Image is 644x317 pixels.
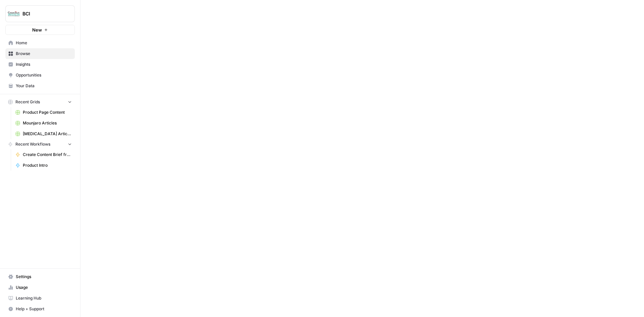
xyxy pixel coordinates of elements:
span: [MEDICAL_DATA] Articles [23,131,72,137]
button: Recent Workflows [5,139,75,149]
button: New [5,25,75,35]
a: Your Data [5,81,75,91]
span: Mounjaro Articles [23,120,72,126]
a: Home [5,38,75,48]
span: Recent Grids [15,99,40,105]
span: New [32,27,42,33]
a: Usage [5,282,75,293]
span: Product Intro [23,162,72,168]
a: Browse [5,48,75,59]
a: Product Page Content [12,107,75,118]
span: Learning Hub [16,295,72,301]
span: Settings [16,274,72,280]
button: Workspace: BCI [5,5,75,22]
a: Product Intro [12,160,75,171]
a: Opportunities [5,70,75,81]
span: Create Content Brief from Keyword - Mounjaro [23,152,72,158]
button: Help + Support [5,304,75,314]
span: Your Data [16,83,72,89]
img: BCI Logo [8,8,20,20]
span: Recent Workflows [15,141,50,147]
span: Help + Support [16,306,72,312]
span: Opportunities [16,72,72,78]
span: BCI [22,10,63,17]
button: Recent Grids [5,97,75,107]
span: Insights [16,61,72,67]
a: Learning Hub [5,293,75,304]
a: Insights [5,59,75,70]
a: Mounjaro Articles [12,118,75,128]
a: Settings [5,271,75,282]
a: Create Content Brief from Keyword - Mounjaro [12,149,75,160]
span: Browse [16,51,72,57]
span: Home [16,40,72,46]
a: [MEDICAL_DATA] Articles [12,128,75,139]
span: Product Page Content [23,109,72,115]
span: Usage [16,284,72,290]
